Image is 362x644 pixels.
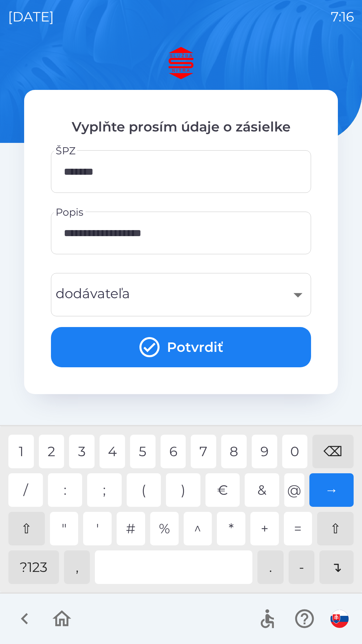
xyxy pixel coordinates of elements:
img: sk flag [330,610,349,628]
label: ŠPZ [56,144,75,158]
p: [DATE] [8,7,54,27]
p: Vyplňte prosím údaje o zásielke [51,117,311,137]
img: Logo [24,47,338,79]
button: Potvrdiť [51,327,311,367]
label: Popis [56,205,83,219]
p: 7:16 [331,7,354,27]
